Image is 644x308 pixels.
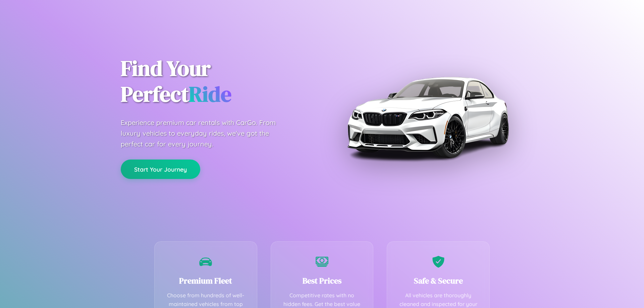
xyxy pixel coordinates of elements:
[397,275,479,286] h3: Safe & Secure
[189,79,231,109] span: Ride
[165,275,247,286] h3: Premium Fleet
[121,160,200,179] button: Start Your Journey
[121,117,288,149] p: Experience premium car rentals with CarGo. From luxury vehicles to everyday rides, we've got the ...
[344,34,512,201] img: Premium BMW car rental vehicle
[121,56,312,107] h1: Find Your Perfect
[281,275,363,286] h3: Best Prices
